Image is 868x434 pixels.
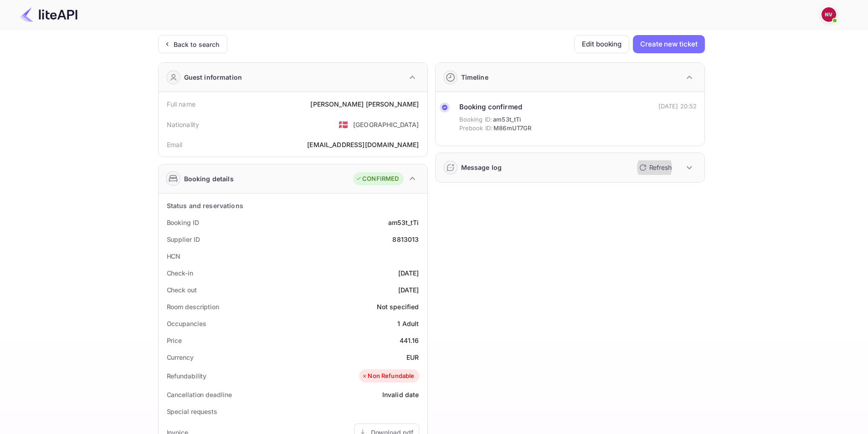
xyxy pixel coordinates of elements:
img: Nicholas Valbusa [822,7,836,22]
div: Check out [167,285,197,295]
div: Check-in [167,268,193,278]
div: Status and reservations [167,201,243,210]
div: Refundability [167,371,207,381]
div: Invalid date [382,390,419,399]
div: 8813013 [392,235,419,244]
span: Prebook ID: [459,124,493,133]
div: Cancellation deadline [167,390,232,399]
div: Special requests [167,407,217,416]
button: Create new ticket [633,35,704,53]
div: Message log [461,163,502,172]
div: am53t_tTi [388,218,419,227]
div: Email [167,140,183,149]
img: LiteAPI Logo [20,7,77,22]
button: Edit booking [574,35,629,53]
div: [PERSON_NAME] [PERSON_NAME] [310,99,419,109]
div: Room description [167,302,219,311]
div: EUR [406,352,419,362]
div: Nationality [167,120,200,129]
div: CONFIRMED [355,174,399,184]
div: 1 Adult [397,319,419,328]
div: Occupancies [167,319,206,328]
div: [EMAIL_ADDRESS][DOMAIN_NAME] [307,140,419,149]
div: HCN [167,251,181,261]
div: [GEOGRAPHIC_DATA] [353,120,419,129]
span: am53t_tTi [493,115,521,124]
div: Timeline [461,72,488,82]
div: [DATE] 20:52 [658,102,697,111]
button: Refresh [634,160,675,175]
span: Booking ID: [459,115,493,124]
span: United States [338,116,349,133]
div: Booking ID [167,218,199,227]
div: Booking details [184,174,234,184]
div: Supplier ID [167,235,200,244]
span: M86mUT7GR [493,124,531,133]
p: Refresh [649,163,672,172]
div: Guest information [184,72,242,82]
div: [DATE] [398,268,419,278]
div: Full name [167,99,195,109]
div: Back to search [174,40,220,49]
div: [DATE] [398,285,419,295]
div: Price [167,336,182,345]
div: Booking confirmed [459,102,532,112]
div: Currency [167,352,194,362]
div: 441.16 [400,336,419,345]
div: Not specified [377,302,419,311]
div: Non Refundable [361,372,414,381]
